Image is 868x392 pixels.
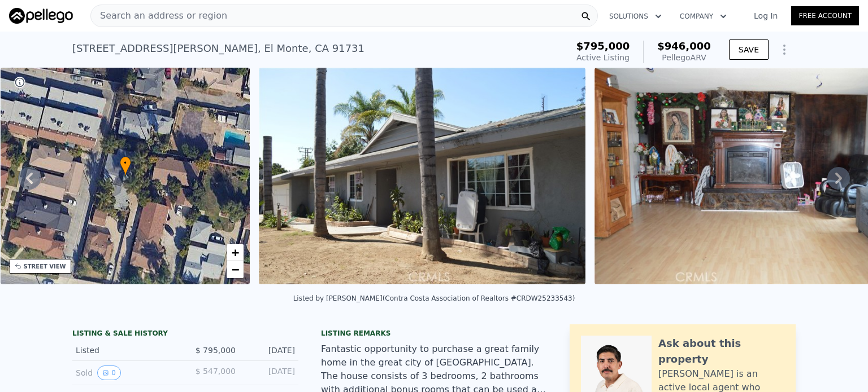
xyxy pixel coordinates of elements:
div: LISTING & SALE HISTORY [72,329,298,340]
span: • [120,158,131,168]
a: Log In [740,10,791,21]
img: Pellego [9,8,73,24]
img: Sale: 169892976 Parcel: 45434086 [259,68,585,284]
div: [DATE] [245,345,295,356]
button: Company [671,6,736,27]
span: Active Listing [576,53,630,62]
span: $ 795,000 [196,346,236,355]
span: $946,000 [657,40,711,52]
span: − [232,262,239,276]
a: Free Account [791,6,859,25]
button: Solutions [600,6,671,27]
div: STREET VIEW [24,262,66,271]
a: Zoom in [227,244,244,261]
button: Show Options [773,38,796,61]
span: + [232,245,239,259]
div: Listed [76,345,176,356]
a: Zoom out [227,261,244,278]
div: Sold [76,365,176,380]
div: Pellego ARV [657,52,711,63]
button: View historical data [97,365,121,380]
div: Listing remarks [321,329,547,338]
span: $795,000 [576,40,630,52]
button: SAVE [729,39,769,60]
div: • [120,156,131,176]
div: Ask about this property [658,336,784,367]
span: $ 547,000 [196,367,236,376]
span: Search an address or region [91,9,227,23]
div: Listed by [PERSON_NAME] (Contra Costa Association of Realtors #CRDW25233543) [293,294,575,302]
div: [STREET_ADDRESS][PERSON_NAME] , El Monte , CA 91731 [72,41,364,56]
div: [DATE] [245,365,295,380]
